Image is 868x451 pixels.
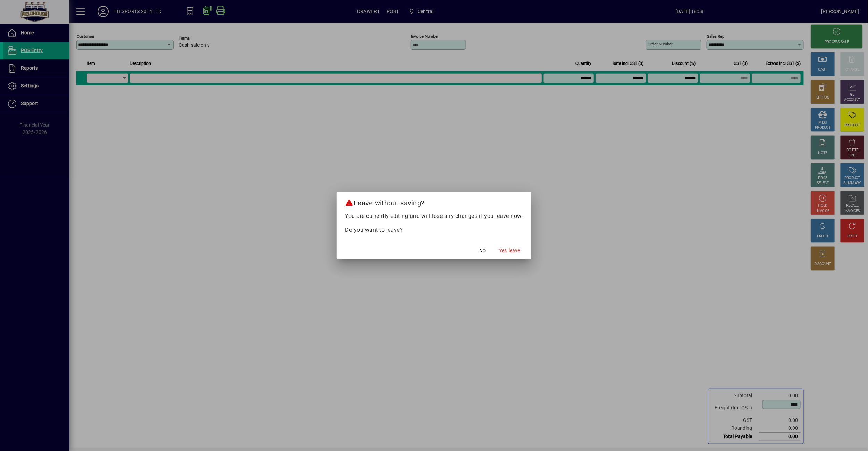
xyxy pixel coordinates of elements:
button: No [472,244,494,257]
span: No [480,247,486,254]
p: Do you want to leave? [345,226,523,234]
h2: Leave without saving? [337,192,531,212]
span: Yes, leave [499,247,520,254]
button: Yes, leave [497,244,523,257]
p: You are currently editing and will lose any changes if you leave now. [345,212,523,220]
